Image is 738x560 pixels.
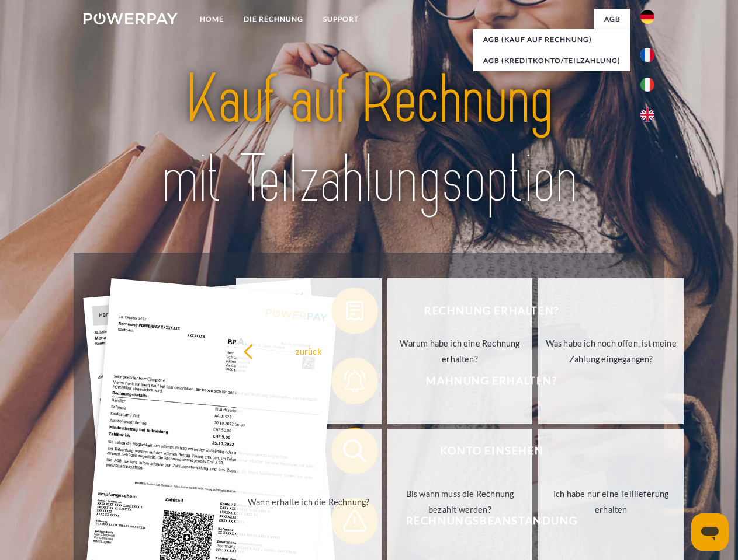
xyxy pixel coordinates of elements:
[545,486,677,517] div: Ich habe nur eine Teillieferung erhalten
[538,278,684,424] a: Was habe ich noch offen, ist meine Zahlung eingegangen?
[313,9,369,30] a: SUPPORT
[640,10,654,24] img: de
[473,50,630,71] a: AGB (Kreditkonto/Teilzahlung)
[394,486,526,517] div: Bis wann muss die Rechnung bezahlt werden?
[243,343,375,359] div: zurück
[594,9,630,30] a: agb
[243,494,375,509] div: Wann erhalte ich die Rechnung?
[112,56,626,223] img: title-powerpay_de.svg
[640,48,654,62] img: fr
[84,13,178,24] img: logo-powerpay-white.svg
[640,78,654,92] img: it
[234,9,313,30] a: DIE RECHNUNG
[394,335,526,367] div: Warum habe ich eine Rechnung erhalten?
[640,108,654,122] img: en
[473,29,630,50] a: AGB (Kauf auf Rechnung)
[691,513,729,551] iframe: Schaltfläche zum Öffnen des Messaging-Fensters
[545,335,677,367] div: Was habe ich noch offen, ist meine Zahlung eingegangen?
[190,9,234,30] a: Home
